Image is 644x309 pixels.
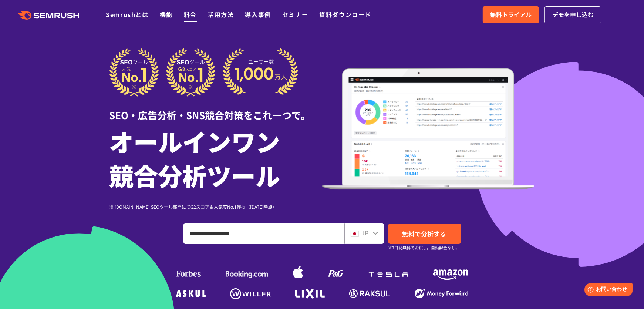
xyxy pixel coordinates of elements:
a: 導入事例 [245,10,271,19]
a: 活用方法 [208,10,234,19]
a: 無料トライアル [483,6,539,23]
a: Semrushとは [106,10,148,19]
a: 資料ダウンロード [319,10,371,19]
span: 無料で分析する [402,229,446,238]
a: セミナー [282,10,308,19]
a: 無料で分析する [388,224,461,244]
span: 無料トライアル [490,10,532,20]
a: 機能 [160,10,173,19]
h1: オールインワン 競合分析ツール [109,124,322,192]
input: ドメイン、キーワードまたはURLを入力してください [184,224,344,243]
small: ※7日間無料でお試し。自動課金なし。 [388,244,460,251]
span: デモを申し込む [552,10,594,20]
div: ※ [DOMAIN_NAME] SEOツール部門にてG2スコア＆人気度No.1獲得（[DATE]時点） [109,203,322,210]
iframe: Help widget launcher [578,280,636,301]
a: デモを申し込む [544,6,601,23]
div: SEO・広告分析・SNS競合対策をこれ一つで。 [109,97,322,122]
span: JP [362,228,369,237]
a: 料金 [184,10,197,19]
